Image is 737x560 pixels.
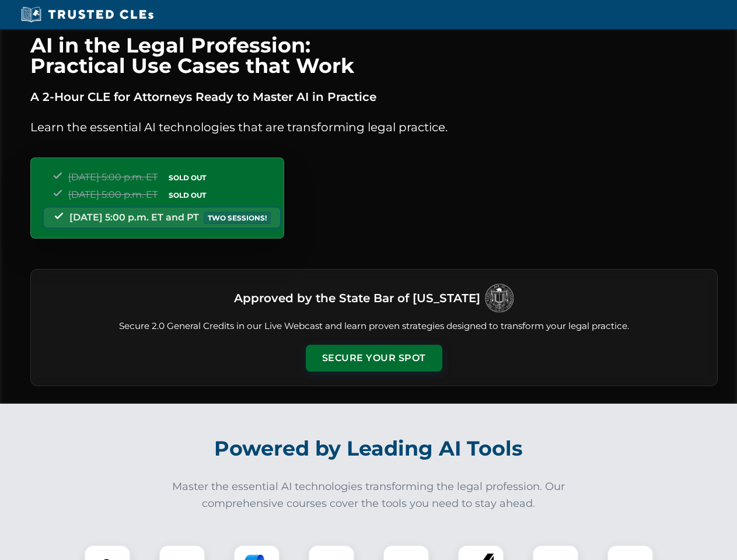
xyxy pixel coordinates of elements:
p: Master the essential AI technologies transforming the legal profession. Our comprehensive courses... [165,478,573,512]
img: Logo [485,283,514,313]
p: A 2-Hour CLE for Attorneys Ready to Master AI in Practice [30,87,718,106]
span: [DATE] 5:00 p.m. ET [68,189,158,200]
img: Trusted CLEs [18,6,157,23]
span: SOLD OUT [165,189,210,201]
span: [DATE] 5:00 p.m. ET [68,171,158,183]
p: Secure 2.0 General Credits in our Live Webcast and learn proven strategies designed to transform ... [45,320,703,333]
h2: Powered by Leading AI Tools [46,428,692,469]
button: Secure Your Spot [306,345,442,372]
p: Learn the essential AI technologies that are transforming legal practice. [30,118,718,136]
h3: Approved by the State Bar of [US_STATE] [234,288,480,309]
h1: AI in the Legal Profession: Practical Use Cases that Work [30,35,718,76]
span: SOLD OUT [165,171,210,184]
